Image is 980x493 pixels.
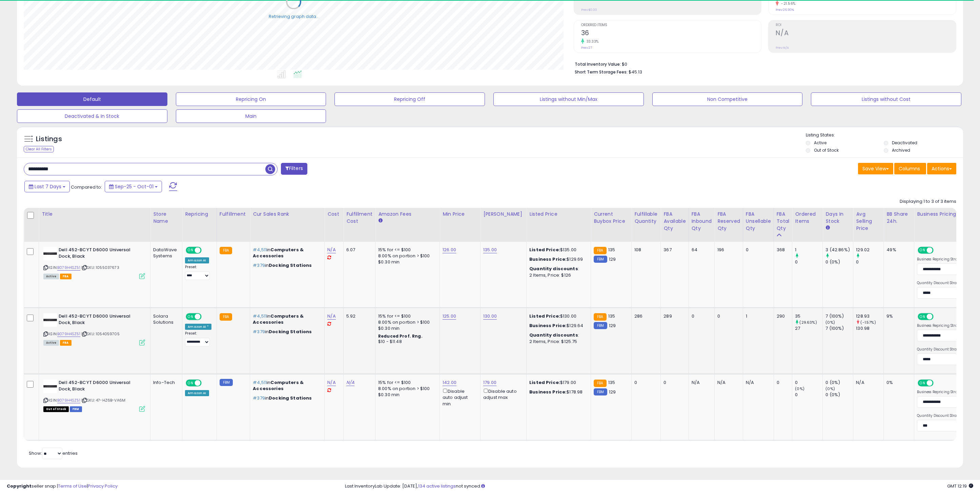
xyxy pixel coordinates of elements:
[186,314,195,320] span: ON
[575,61,621,67] b: Total Inventory Value:
[483,379,496,386] a: 179.00
[856,247,883,253] div: 129.02
[443,379,456,386] a: 142.00
[43,313,145,345] div: ASIN:
[346,379,354,386] a: N/A
[43,274,59,279] span: All listings currently available for purchase on Amazon
[443,313,456,320] a: 125.00
[777,313,787,319] div: 290
[917,390,966,394] label: Business Repricing Strategy:
[575,60,951,68] li: $0
[185,257,209,263] div: Amazon AI
[529,246,560,253] b: Listed Price:
[71,184,102,190] span: Compared to:
[806,132,963,138] p: Listing States:
[581,46,592,50] small: Prev: 27
[799,320,817,325] small: (29.63%)
[777,211,790,232] div: FBA Total Qty
[918,314,927,320] span: ON
[378,319,434,325] div: 8.00% on portion > $100
[483,387,521,401] div: Disable auto adjust max
[594,256,607,263] small: FBM
[42,211,147,218] div: Title
[746,313,769,319] div: 1
[253,313,319,325] p: in
[176,92,326,106] button: Repricing On
[253,395,265,401] span: #379
[43,380,57,393] img: 21MxGhyFYEL._SL40_.jpg
[825,247,853,253] div: 3 (42.86%)
[378,253,434,259] div: 8.00% on portion > $100
[777,380,787,386] div: 0
[176,109,326,123] button: Main
[581,8,597,12] small: Prev: $0.00
[529,256,567,262] b: Business Price:
[634,247,655,253] div: 108
[663,211,686,232] div: FBA Available Qty
[81,331,120,337] span: | SKU: 1054059705
[918,380,927,386] span: ON
[529,266,586,272] div: :
[253,211,322,218] div: Cur Sales Rank
[779,1,796,6] small: -21.56%
[776,8,794,12] small: Prev: 26.90%
[185,211,214,218] div: Repricing
[634,380,655,386] div: 0
[746,380,769,386] div: N/A
[629,69,642,75] span: $45.13
[886,380,909,386] div: 0%
[59,247,141,261] b: Dell 452-BCYT D6000 Universal Dock, Black
[483,313,497,320] a: 130.00
[609,256,616,262] span: 129
[594,388,607,395] small: FBM
[608,379,615,386] span: 135
[814,147,839,153] label: Out of Stock
[253,313,304,325] span: Computers & Accessories
[594,313,606,321] small: FBA
[663,313,683,319] div: 289
[746,211,771,232] div: FBA Unsellable Qty
[594,247,606,254] small: FBA
[609,389,616,395] span: 129
[7,483,118,490] div: seller snap | |
[777,247,787,253] div: 368
[29,450,78,456] span: Show: entries
[892,140,917,146] label: Deactivated
[529,313,586,319] div: $130.00
[581,29,761,38] h2: 36
[253,262,319,269] p: in
[529,332,586,338] div: :
[58,483,87,489] a: Terms of Use
[43,340,59,346] span: All listings currently available for purchase on Amazon
[493,92,644,106] button: Listings without Min/Max
[327,246,335,253] a: N/A
[253,246,304,259] span: Computers & Accessories
[378,259,434,265] div: $0.30 min
[892,147,910,153] label: Archived
[253,247,319,259] p: in
[795,325,822,331] div: 27
[269,13,318,19] div: Retrieving graph data..
[220,379,233,386] small: FBM
[378,325,434,331] div: $0.30 min
[858,163,893,174] button: Save View
[594,211,629,225] div: Current Buybox Price
[88,483,118,489] a: Privacy Policy
[153,211,179,225] div: Store Name
[253,395,319,401] p: in
[327,313,335,320] a: N/A
[201,248,211,253] span: OFF
[529,322,567,329] b: Business Price:
[825,320,835,325] small: (0%)
[652,92,803,106] button: Non Competitive
[529,380,586,386] div: $179.00
[43,380,145,411] div: ASIN:
[346,313,370,319] div: 5.92
[327,211,341,218] div: Cost
[253,328,265,335] span: #379
[529,389,586,395] div: $178.98
[253,329,319,335] p: in
[899,165,920,172] span: Columns
[692,313,710,319] div: 0
[153,313,177,325] div: Solara Solutions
